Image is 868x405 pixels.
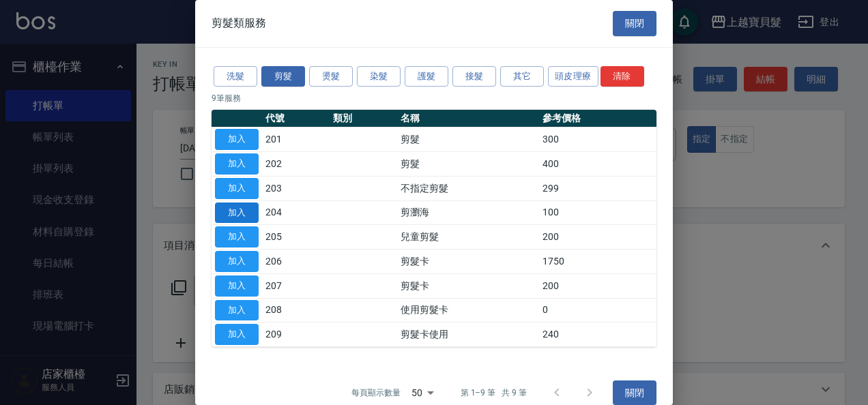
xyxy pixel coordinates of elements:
th: 代號 [262,110,330,127]
p: 每頁顯示數量 [351,387,401,399]
td: 剪髮 [397,127,539,152]
td: 1750 [539,250,656,274]
td: 201 [262,127,330,152]
td: 兒童剪髮 [397,225,539,250]
button: 頭皮理療 [548,66,598,87]
td: 203 [262,176,330,200]
td: 400 [539,152,656,177]
button: 加入 [215,324,259,345]
th: 類別 [330,110,397,127]
button: 加入 [215,178,259,199]
p: 9 筆服務 [212,92,656,104]
p: 第 1–9 筆 共 9 筆 [461,387,527,399]
td: 240 [539,322,656,347]
td: 剪髮卡使用 [397,322,539,347]
button: 其它 [500,66,544,87]
button: 接髮 [452,66,496,87]
td: 204 [262,200,330,225]
td: 205 [262,225,330,250]
th: 名稱 [397,110,539,127]
td: 207 [262,273,330,298]
button: 染髮 [357,66,401,87]
td: 0 [539,298,656,322]
td: 剪瀏海 [397,200,539,225]
td: 209 [262,322,330,347]
button: 加入 [215,153,259,175]
button: 護髮 [405,66,448,87]
button: 燙髮 [309,66,353,87]
button: 加入 [215,202,259,224]
td: 100 [539,200,656,225]
td: 300 [539,127,656,152]
td: 200 [539,273,656,298]
button: 剪髮 [261,66,305,87]
button: 加入 [215,226,259,247]
button: 洗髮 [214,66,257,87]
button: 清除 [601,66,644,87]
td: 剪髮卡 [397,250,539,274]
span: 剪髮類服務 [212,16,266,30]
td: 206 [262,250,330,274]
td: 不指定剪髮 [397,176,539,200]
button: 加入 [215,129,259,150]
button: 加入 [215,300,259,321]
td: 299 [539,176,656,200]
button: 加入 [215,251,259,272]
td: 208 [262,298,330,322]
td: 200 [539,225,656,250]
td: 使用剪髮卡 [397,298,539,322]
button: 關閉 [613,11,656,36]
td: 202 [262,152,330,177]
td: 剪髮 [397,152,539,177]
th: 參考價格 [539,110,656,127]
button: 加入 [215,275,259,297]
td: 剪髮卡 [397,273,539,298]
